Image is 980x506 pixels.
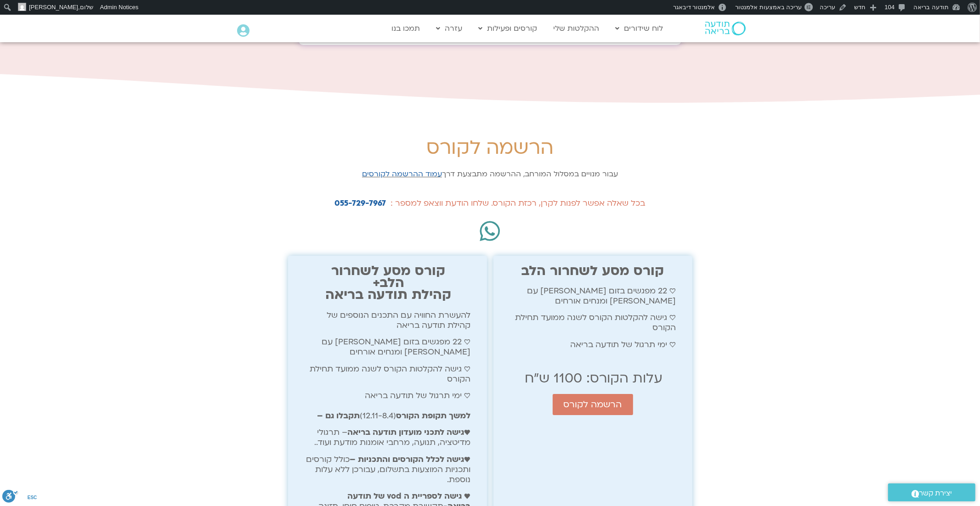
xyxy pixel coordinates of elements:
p: ♡ ימי תרגול של תודעה בריאה [304,391,471,421]
a: הרשמה לקורס [553,394,633,415]
p: ♡ 22 מפגשים בזום [PERSON_NAME] עם [PERSON_NAME] ומנחים אורחים [304,337,471,357]
span: עריכה באמצעות אלמנטור [735,4,802,11]
span: [PERSON_NAME] [29,4,78,11]
a: לוח שידורים [611,20,668,37]
h2: קורס מסע לשחרור הלב [503,265,683,277]
p: ♡ 22 מפגשים בזום [PERSON_NAME] עם [PERSON_NAME] ומנחים אורחים [510,286,676,306]
p: ♡ גישה להקלטות הקורס לשנה ממועד תחילת הקורס [304,364,471,384]
span: כולל קורסים ותכניות המוצעות בתשלום, עבורכן ללא עלות נוספת. [306,454,471,485]
span: (12.11-8.4) [360,410,397,421]
a: תמכו בנו [387,20,425,37]
p: ♡ גישה להקלטות הקורס לשנה ממועד תחילת הקורס [510,313,676,333]
p: ♥ [304,455,471,485]
a: ההקלטות שלי [549,20,604,37]
div: בכל שאלה אפשר לפנות לקרן, רכזת הקורס. שלחו הודעת ווצאפ למספר : ⁦ [288,197,692,210]
b: גישה לתכני מועדון תודעה בריאה [348,427,471,438]
h3: הרשמה לקורס [288,137,692,159]
a: עמוד ההרשמה לקורסים [362,169,442,179]
a: קורסים ופעילות [474,20,542,37]
span: יצירת קשר [919,487,952,500]
p: להעשרת החוויה עם התכנים הנוספים של קהילת תודעה בריאה [304,310,471,331]
b: תקבלו גם – [317,410,360,421]
img: תודעה בריאה [705,22,746,35]
a: עזרה [432,20,467,37]
p: ♡ ימי תרגול של תודעה בריאה [510,340,676,350]
p: – תרגולי מדיטציה, תנועה, מרחבי אומנות מודעת ועוד.. [304,427,471,448]
a: 055-729-7967⁩ [335,198,386,208]
h2: עלות הקורס: 1100 ש"ח [505,372,683,384]
a: יצירת קשר [888,484,975,501]
h2: קורס מסע לשחרור הלב+ קהילת תודעה בריאה [318,265,459,301]
b: גישה לכלל הקורסים והתכניות – [350,454,465,465]
span: הרשמה לקורס [564,399,622,410]
b: למשך תקופת הקורס [397,410,471,421]
strong: ♥ [465,427,471,438]
p: עבור מנויים במסלול המורחב, ההרשמה מתבצעת דרך [288,168,692,180]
